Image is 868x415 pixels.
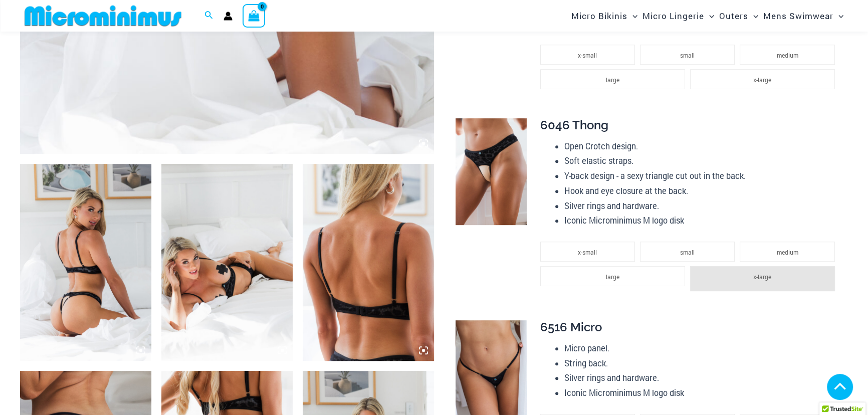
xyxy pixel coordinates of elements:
a: Mens SwimwearMenu ToggleMenu Toggle [761,3,846,29]
a: Micro BikinisMenu ToggleMenu Toggle [569,3,640,29]
a: Account icon link [224,12,233,21]
nav: Site Navigation [567,2,848,30]
a: OutersMenu ToggleMenu Toggle [717,3,761,29]
li: Hook and eye closure at the back. [564,183,840,198]
span: 6516 Micro [540,320,602,334]
span: 6046 Thong [540,118,608,132]
span: Menu Toggle [748,3,758,29]
li: medium [740,242,834,262]
span: large [606,273,619,281]
li: Iconic Microminimus M logo disk [564,213,840,228]
span: Menu Toggle [704,3,714,29]
span: Micro Bikinis [571,3,627,29]
span: Micro Lingerie [642,3,704,29]
span: small [680,248,695,256]
span: large [606,76,619,84]
img: Nights Fall Silver Leopard 1036 Bra [303,164,434,361]
span: medium [777,51,798,59]
li: x-small [540,242,635,262]
li: Silver rings and hardware. [564,198,840,214]
li: Micro panel. [564,341,840,356]
li: medium [740,45,834,65]
li: Iconic Microminimus M logo disk [564,385,840,400]
li: x-large [690,69,835,89]
span: Menu Toggle [627,3,637,29]
li: x-small [540,45,635,65]
a: View Shopping Cart, empty [243,4,266,27]
span: Menu Toggle [833,3,843,29]
a: Search icon link [204,10,213,23]
img: Nights Fall Silver Leopard 1036 Bra 6046 Thong [161,164,293,361]
li: large [540,266,685,286]
li: large [540,69,685,89]
li: Open Crotch design. [564,139,840,154]
span: small [680,51,695,59]
span: medium [777,248,798,256]
img: MM SHOP LOGO FLAT [21,5,185,27]
span: Outers [719,3,748,29]
li: Y-back design - a sexy triangle cut out in the back. [564,168,840,183]
li: small [640,242,735,262]
span: x-small [578,248,597,256]
span: x-large [753,273,771,281]
li: Soft elastic straps. [564,153,840,168]
span: Mens Swimwear [763,3,833,29]
li: x-large [690,266,835,291]
li: small [640,45,735,65]
li: String back. [564,356,840,371]
span: x-large [753,76,771,84]
a: Micro LingerieMenu ToggleMenu Toggle [640,3,717,29]
li: Silver rings and hardware. [564,370,840,385]
img: Nights Fall Silver Leopard 1036 Bra 6046 Thong [20,164,151,361]
span: x-small [578,51,597,59]
img: Nights Fall Silver Leopard 6046 Thong [456,118,527,226]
